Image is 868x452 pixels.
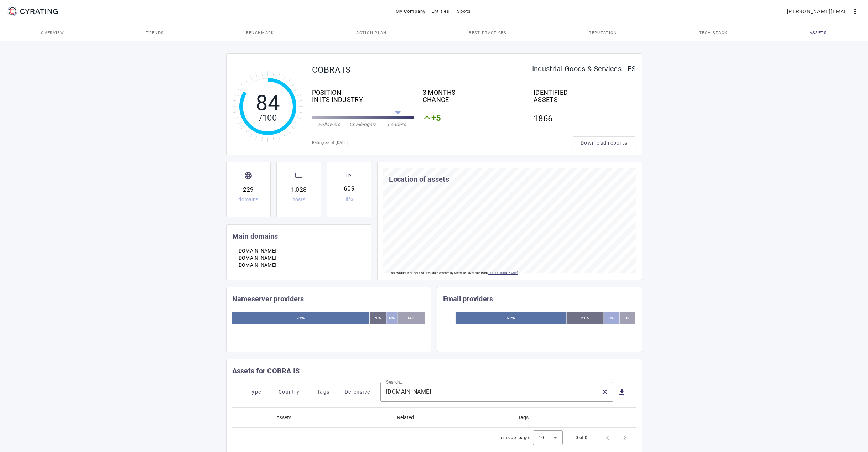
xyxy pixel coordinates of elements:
[616,429,633,446] button: Next page
[312,121,346,128] div: Followers
[276,414,291,421] div: Assets
[249,386,261,398] span: Type
[232,230,278,242] mat-card-title: Main domains
[784,5,862,18] button: [PERSON_NAME][EMAIL_ADDRESS][PERSON_NAME][DOMAIN_NAME]
[341,385,375,398] button: Defensive
[396,6,426,17] span: My Company
[312,139,572,146] div: Rating as of [DATE]
[346,121,380,128] div: Challengers
[345,386,370,398] span: Defensive
[237,261,366,269] li: [DOMAIN_NAME]
[344,184,355,193] div: 609
[599,429,616,446] button: Previous page
[237,247,366,254] li: [DOMAIN_NAME]
[345,172,353,181] span: IP
[534,109,636,128] div: 1866
[393,5,429,18] button: My Company
[534,89,636,96] div: IDENTIFIED
[618,388,626,396] mat-icon: get_app
[312,65,532,74] div: COBRA IS
[699,31,727,35] span: Tech Stack
[532,65,636,72] div: Industrial Goods & Services - ES
[386,379,404,384] mat-label: Search...
[601,388,609,396] mat-icon: close
[428,5,452,18] button: Entities
[272,385,306,398] button: Country
[589,31,617,35] span: Reputation
[259,113,276,123] tspan: /100
[518,414,535,421] div: Tags
[498,434,530,441] div: Items per page:
[237,254,366,261] li: [DOMAIN_NAME]
[397,414,414,421] div: Related
[469,31,506,35] span: Best practices
[244,171,253,180] mat-icon: language
[576,434,587,441] div: 0 of 0
[452,5,475,18] button: Spots
[431,6,449,17] span: Entities
[457,6,471,17] span: Spots
[572,136,636,149] button: Download reports
[810,31,827,35] span: Assets
[581,139,627,146] span: Download reports
[295,171,303,180] mat-icon: computer
[345,196,353,201] div: IPs
[276,414,298,421] div: Assets
[397,414,420,421] div: Related
[423,114,431,123] mat-icon: arrow_upward
[518,414,529,421] div: Tags
[41,31,64,35] span: Overview
[238,385,272,398] button: Type
[787,6,851,17] span: [PERSON_NAME][EMAIL_ADDRESS][PERSON_NAME][DOMAIN_NAME]
[380,121,414,128] div: Leaders
[443,293,493,305] mat-card-title: Email providers
[356,31,387,35] span: Action Plan
[306,385,341,398] button: Tags
[226,224,372,286] cr-card: Main domains
[146,31,164,35] span: Trends
[431,114,441,123] span: +5
[312,89,414,96] div: POSITION
[423,96,525,103] div: CHANGE
[851,7,859,16] mat-icon: more_vert
[312,96,414,103] div: IN ITS INDUSTRY
[279,386,300,398] span: Country
[232,293,304,305] mat-card-title: Nameserver providers
[232,365,300,376] mat-card-title: Assets for COBRA IS
[534,96,636,103] div: ASSETS
[389,270,519,277] p: This product includes GeoLite2 data created by MaxMind, available from .
[238,197,258,202] div: domains
[488,271,518,275] a: [URL][DOMAIN_NAME]
[246,31,274,35] span: Benchmark
[243,185,254,194] div: 229
[317,386,329,398] span: Tags
[423,89,525,96] div: 3 MONTHS
[255,90,280,115] tspan: 84
[20,9,58,14] g: CYRATING
[291,185,307,194] div: 1,028
[377,162,642,280] cr-card: Location of assets
[389,173,449,185] mat-card-title: Location of assets
[292,197,306,202] div: hosts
